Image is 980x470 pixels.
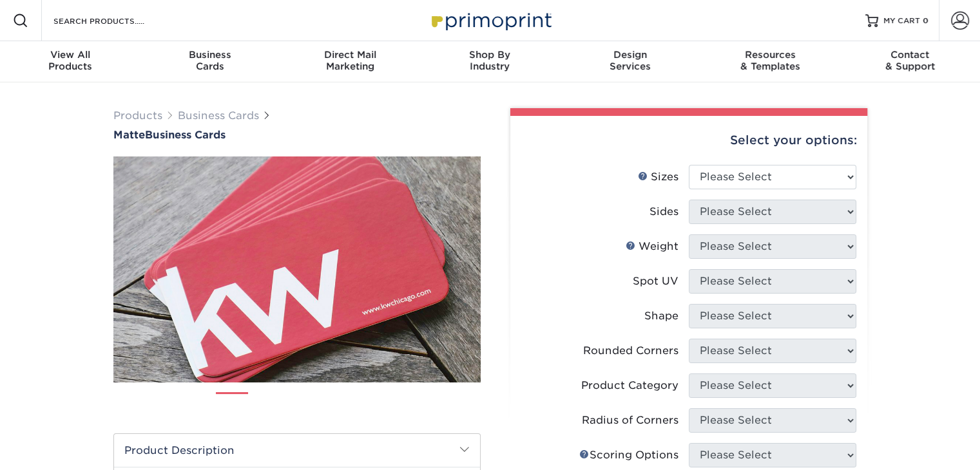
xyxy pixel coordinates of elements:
img: Business Cards 02 [259,387,291,419]
div: Select your options: [521,116,857,165]
div: Weight [626,239,678,254]
div: Sides [649,204,678,220]
div: Sizes [638,169,678,185]
a: Contact& Support [840,41,980,82]
span: Direct Mail [280,49,420,61]
span: Resources [700,49,840,61]
div: Cards [140,49,280,72]
div: Spot UV [633,274,678,289]
div: Shape [644,308,678,324]
span: MY CART [883,15,920,26]
div: Radius of Corners [582,413,678,428]
div: Scoring Options [579,447,678,463]
div: Marketing [280,49,420,72]
span: Design [560,49,700,61]
a: Products [113,109,162,122]
div: Product Category [581,378,678,393]
span: Shop By [420,49,560,61]
img: Primoprint [426,6,555,34]
a: Direct MailMarketing [280,41,420,82]
input: SEARCH PRODUCTS..... [52,13,178,28]
a: Business Cards [178,109,259,122]
h2: Product Description [114,434,480,467]
a: BusinessCards [140,41,280,82]
a: DesignServices [560,41,700,82]
div: & Support [840,49,980,72]
h1: Business Cards [113,129,481,141]
div: & Templates [700,49,840,72]
span: Business [140,49,280,61]
div: Services [560,49,700,72]
div: Rounded Corners [583,343,678,359]
img: Business Cards 04 [345,387,378,419]
img: Business Cards 01 [216,388,248,420]
a: Resources& Templates [700,41,840,82]
a: MatteBusiness Cards [113,129,481,141]
div: Industry [420,49,560,72]
span: Contact [840,49,980,61]
img: Matte 01 [113,86,481,453]
a: Shop ByIndustry [420,41,560,82]
img: Business Cards 03 [302,387,334,419]
span: 0 [923,16,928,25]
span: Matte [113,129,145,141]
